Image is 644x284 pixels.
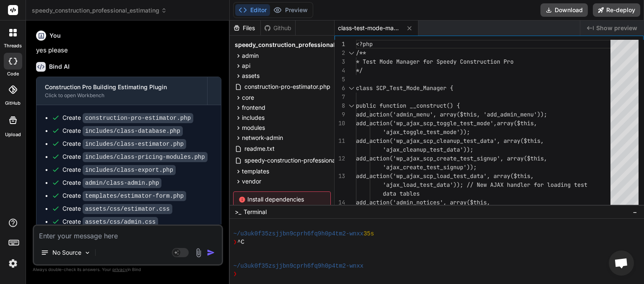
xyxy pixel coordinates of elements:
div: 11 [335,137,345,145]
span: assets [242,72,260,80]
div: Create [62,191,186,200]
span: Terminal [244,208,267,216]
span: Show preview [596,24,637,32]
div: Click to collapse the range. [346,49,357,57]
span: network-admin [242,134,283,142]
span: add_action('wp_ajax_scp_toggle_test_mode', [356,119,497,127]
p: yes please [36,46,221,55]
span: rray($this, [497,172,534,180]
span: class SCP_Test_Mode_Manager { [356,84,453,92]
button: Re-deploy [593,3,640,17]
span: public function __construct() { [356,102,460,109]
span: oading test [551,181,587,188]
code: includes/class-pricing-modules.php [83,152,208,162]
div: 12 [335,154,345,163]
p: Always double-check its answers. Your in Bind [33,266,223,274]
button: Editor [235,4,270,16]
div: 1 [335,40,345,49]
div: 9 [335,110,345,119]
div: Create [62,217,158,226]
span: 'ajax_load_test_data')); // New AJAX handler for l [383,181,551,188]
code: templates/estimator-form.php [83,191,186,201]
div: 3 [335,57,345,66]
div: Files [230,24,260,32]
span: − [633,208,637,216]
span: ^C [237,238,244,246]
span: ❯ [233,270,237,278]
span: class-test-mode-manager.php [338,24,401,32]
span: templates [242,167,269,176]
span: array($this, [497,119,537,127]
span: Install dependencies [239,195,325,204]
code: includes/class-export.php [83,165,176,175]
button: − [631,205,639,219]
div: Create [62,178,161,187]
div: Create [62,204,172,213]
img: icon [207,248,215,257]
span: privacy [112,267,127,272]
div: 14 [335,198,345,207]
span: ❯ [233,238,237,246]
span: add_action('wp_ajax_scp_cleanup_test_data' [356,137,497,145]
span: data tables [383,190,420,197]
img: settings [6,256,20,271]
h6: Bind AI [49,62,70,71]
span: readme.txt [244,144,275,154]
h6: You [49,31,61,40]
span: speedy_construction_professional_estimating [32,6,167,15]
span: add_action('wp_ajax_scp_load_test_data', a [356,172,497,180]
span: modules [242,124,265,132]
div: Construction Pro Building Estimating Plugin [45,83,199,91]
label: code [7,70,19,77]
div: 10 [335,119,345,128]
span: speedy-construction-professional.php [244,155,350,165]
img: Pick Models [84,249,91,256]
div: Github [261,24,295,32]
div: Click to open Workbench [45,92,199,99]
div: Create [62,139,186,148]
span: speedy_construction_professional_estimating [235,41,369,49]
span: <?php [356,40,373,48]
code: assets/css/estimator.css [83,204,172,214]
button: Preview [270,4,311,16]
span: , array($this, [497,137,544,145]
code: includes/class-estimator.php [83,139,186,149]
button: Construction Pro Building Estimating PluginClick to open Workbench [36,77,207,105]
span: add_action('wp_ajax_scp_create_test_signup [356,155,497,162]
div: Create [62,152,208,161]
img: attachment [194,248,203,258]
span: add_action('admin_menu', array($this, 'add [356,111,497,118]
code: construction-pro-estimator.php [83,113,193,123]
span: includes [242,114,265,122]
div: 2 [335,49,345,57]
div: Click to collapse the range. [346,101,357,110]
code: assets/css/admin.css [83,217,158,227]
code: admin/class-admin.php [83,178,161,188]
label: threads [4,42,22,49]
label: Upload [5,131,21,138]
button: Download [540,3,588,17]
span: admin [242,52,259,60]
span: add_action('admin_notices', array($this, [356,199,490,206]
span: api [242,62,250,70]
span: 'ajax_create_test_signup')); [383,163,477,171]
div: 5 [335,75,345,84]
span: core [242,93,254,102]
span: 'ajax_cleanup_test_data')); [383,146,473,153]
span: 'ajax_toggle_test_mode')); [383,128,470,136]
span: ', array($this, [497,155,547,162]
span: ~/u3uk0f35zsjjbn9cprh6fq9h0p4tm2-wnxx [233,262,364,270]
span: _admin_menu')); [497,111,547,118]
span: construction-pro-estimator.php [244,82,331,92]
div: Create [62,127,183,135]
span: >_ [235,208,241,216]
a: Open chat [609,250,634,276]
div: 6 [335,84,345,93]
span: 35s [364,230,374,238]
div: Click to collapse the range. [346,84,357,93]
label: GitHub [5,100,21,107]
span: vendor [242,177,261,186]
div: 8 [335,101,345,110]
span: ~/u3uk0f35zsjjbn9cprh6fq9h0p4tm2-wnxx [233,230,364,238]
p: No Source [52,248,81,257]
